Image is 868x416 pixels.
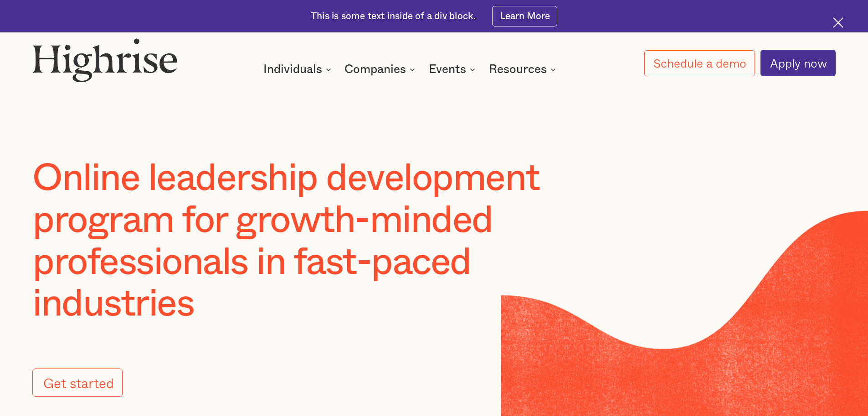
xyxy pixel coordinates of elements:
[760,50,836,76] a: Apply now
[344,64,406,75] div: Companies
[644,50,755,76] a: Schedule a demo
[263,64,322,75] div: Individuals
[489,64,547,75] div: Resources
[489,64,559,75] div: Resources
[311,10,476,23] div: This is some text inside of a div block.
[429,64,478,75] div: Events
[263,64,334,75] div: Individuals
[32,369,122,397] a: Get started
[833,17,843,28] img: Cross icon
[492,6,557,26] a: Learn More
[429,64,466,75] div: Events
[344,64,418,75] div: Companies
[32,38,177,82] img: Highrise logo
[32,158,618,325] h1: Online leadership development program for growth-minded professionals in fast-paced industries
